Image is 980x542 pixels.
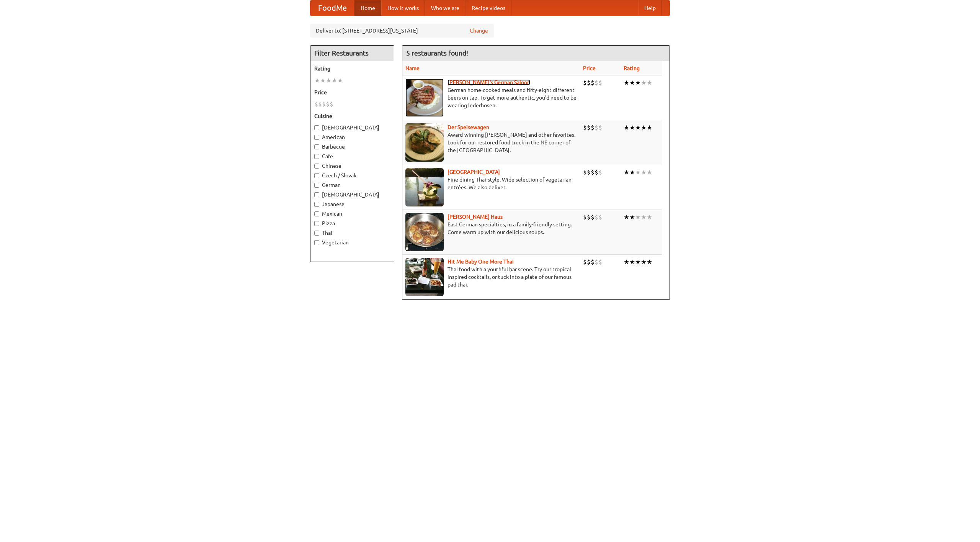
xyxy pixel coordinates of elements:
a: Der Speisewagen [448,124,489,130]
li: $ [583,79,587,87]
img: speisewagen.jpg [405,123,444,162]
li: ★ [629,123,635,132]
label: Barbecue [314,143,390,151]
p: Award-winning [PERSON_NAME] and other favorites. Look for our restored food truck in the NE corne... [405,131,577,154]
li: $ [591,123,595,132]
label: Thai [314,229,390,237]
a: FoodMe [310,0,354,16]
a: Price [583,65,596,71]
li: $ [587,123,591,132]
p: Fine dining Thai-style. Wide selection of vegetarian entrées. We also deliver. [405,176,577,191]
label: Czech / Slovak [314,172,390,179]
img: esthers.jpg [405,79,444,117]
li: ★ [320,76,326,85]
li: ★ [641,79,647,87]
li: $ [598,168,602,177]
li: ★ [641,123,647,132]
li: $ [587,213,591,221]
h5: Price [314,88,390,96]
li: ★ [629,213,635,221]
label: Japanese [314,200,390,208]
li: $ [583,168,587,177]
li: $ [583,258,587,266]
input: German [314,183,319,188]
li: $ [591,79,595,87]
a: Home [354,0,381,16]
li: ★ [635,79,641,87]
li: ★ [647,79,652,87]
li: $ [583,213,587,221]
div: Deliver to: [STREET_ADDRESS][US_STATE] [310,24,494,38]
li: $ [591,213,595,221]
li: $ [330,100,333,108]
a: Name [405,65,420,71]
label: American [314,133,390,141]
li: ★ [624,123,629,132]
h5: Cuisine [314,112,390,120]
li: $ [587,258,591,266]
li: $ [595,168,598,177]
li: ★ [647,258,652,266]
label: Vegetarian [314,239,390,246]
a: Hit Me Baby One More Thai [448,259,514,265]
li: $ [595,213,598,221]
label: German [314,181,390,189]
input: American [314,135,319,140]
li: ★ [624,79,629,87]
li: ★ [635,213,641,221]
li: ★ [314,76,320,85]
a: Recipe videos [465,0,511,16]
li: ★ [337,76,343,85]
a: Change [470,27,488,34]
label: [DEMOGRAPHIC_DATA] [314,191,390,198]
li: $ [595,258,598,266]
input: Mexican [314,211,319,216]
a: [PERSON_NAME]'s German Saloon [448,79,530,85]
li: $ [322,100,326,108]
li: $ [587,79,591,87]
a: Help [638,0,662,16]
label: Chinese [314,162,390,170]
a: [PERSON_NAME] Haus [448,214,503,220]
a: Rating [624,65,640,71]
img: babythai.jpg [405,258,444,296]
input: Czech / Slovak [314,173,319,178]
p: East German specialties, in a family-friendly setting. Come warm up with our delicious soups. [405,221,577,236]
label: Cafe [314,152,390,160]
li: ★ [647,168,652,177]
input: Vegetarian [314,240,319,245]
li: ★ [326,76,332,85]
label: Mexican [314,210,390,218]
li: ★ [641,258,647,266]
li: ★ [629,79,635,87]
p: Thai food with a youthful bar scene. Try our tropical inspired cocktails, or tuck into a plate of... [405,265,577,288]
li: $ [591,258,595,266]
li: $ [598,79,602,87]
img: satay.jpg [405,168,444,206]
input: Chinese [314,164,319,169]
h4: Filter Restaurants [310,46,394,61]
li: ★ [635,123,641,132]
li: $ [595,123,598,132]
b: [GEOGRAPHIC_DATA] [448,169,500,175]
img: kohlhaus.jpg [405,213,444,251]
input: [DEMOGRAPHIC_DATA] [314,125,319,130]
input: [DEMOGRAPHIC_DATA] [314,192,319,197]
input: Japanese [314,202,319,207]
a: Who we are [425,0,465,16]
li: $ [598,123,602,132]
li: ★ [647,213,652,221]
input: Pizza [314,221,319,226]
li: $ [583,123,587,132]
li: $ [326,100,330,108]
li: ★ [629,258,635,266]
li: ★ [624,213,629,221]
li: ★ [635,258,641,266]
li: ★ [647,123,652,132]
input: Thai [314,231,319,236]
input: Barbecue [314,144,319,149]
